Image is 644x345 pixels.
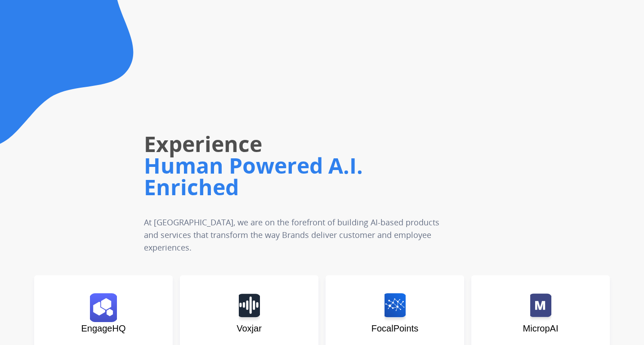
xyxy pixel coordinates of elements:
[371,323,419,333] span: FocalPoints
[81,323,126,333] span: EngageHQ
[385,293,406,322] img: logo
[90,293,117,322] img: logo
[144,130,463,158] h1: Experience
[530,293,551,322] img: logo
[237,323,262,333] span: Voxjar
[144,216,463,254] p: At [GEOGRAPHIC_DATA], we are on the forefront of building AI-based products and services that tra...
[523,323,559,333] span: MicropAI
[144,151,463,202] h1: Human Powered A.I. Enriched
[239,293,260,322] img: logo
